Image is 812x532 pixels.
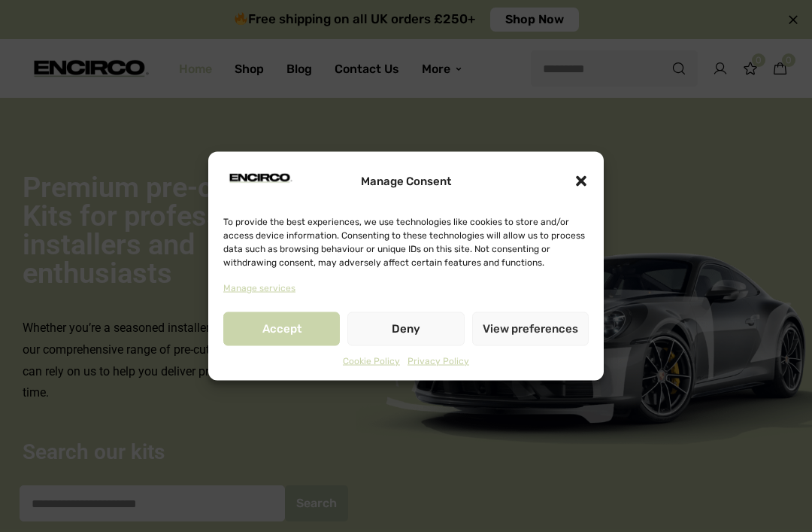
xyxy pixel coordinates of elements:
button: Deny [347,312,464,345]
a: Cookie Policy [343,353,400,369]
div: Close dialogue [574,174,589,189]
a: Privacy Policy [408,353,469,369]
a: Manage services [223,281,295,297]
div: To provide the best experiences, we use technologies like cookies to store and/or access device i... [223,215,587,269]
img: Encirco Logo [223,163,296,193]
button: Accept [223,312,340,345]
div: Manage Consent [361,171,451,191]
button: View preferences [472,312,589,345]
